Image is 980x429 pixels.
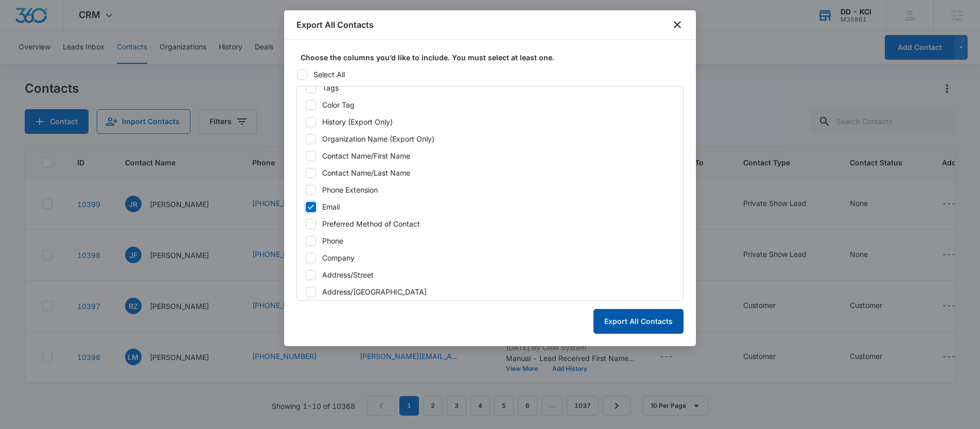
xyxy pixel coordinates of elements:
div: Address/Street [322,269,374,280]
button: close [671,19,684,31]
div: Phone Extension [322,184,378,195]
h1: Export All Contacts [296,19,374,31]
div: Phone [322,235,343,246]
div: Contact Name/First Name [322,150,410,161]
div: Email [322,201,340,212]
div: Company [322,252,355,263]
div: Address/[GEOGRAPHIC_DATA] [322,286,427,297]
div: Tags [322,82,339,93]
div: Color Tag [322,99,355,110]
div: History (Export Only) [322,116,393,127]
button: Export All Contacts [593,309,684,334]
div: Select All [313,69,345,80]
div: Contact Name/Last Name [322,167,410,178]
div: Organization Name (Export Only) [322,133,434,144]
label: Choose the columns you’d like to include. You must select at least one. [301,52,688,63]
div: Preferred Method of Contact [322,218,420,229]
